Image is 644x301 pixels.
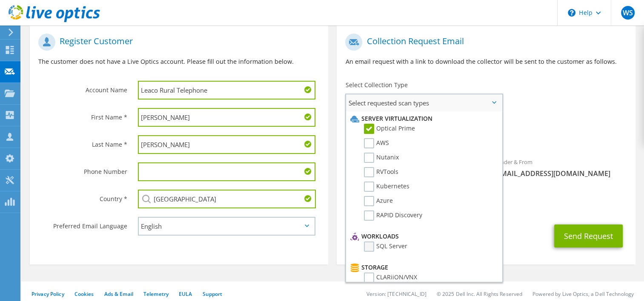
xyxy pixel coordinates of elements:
[364,138,389,148] label: AWS
[364,167,398,177] label: RVTools
[621,6,635,20] span: WS
[532,290,634,298] li: Powered by Live Optics, a Dell Technology
[495,169,627,178] span: [EMAIL_ADDRESS][DOMAIN_NAME]
[31,290,64,298] a: Privacy Policy
[364,273,417,283] label: CLARiiON/VNX
[486,153,635,182] div: Sender & From
[364,210,422,221] label: RAPID Discovery
[345,57,627,66] p: An email request with a link to download the collector will be sent to the customer as follows.
[364,124,415,134] label: Optical Prime
[38,135,127,149] label: Last Name *
[568,9,575,17] svg: \n
[345,81,407,89] label: Select Collection Type
[364,241,407,252] label: SQL Server
[364,153,399,163] label: Nutanix
[364,182,409,192] label: Kubernetes
[38,34,315,51] h1: Register Customer
[38,108,127,122] label: First Name *
[38,190,127,203] label: Country *
[38,81,127,94] label: Account Name
[348,114,497,124] li: Server Virtualization
[38,162,127,176] label: Phone Number
[74,290,94,298] a: Cookies
[337,153,486,182] div: To
[346,94,501,111] span: Select requested scan types
[554,224,623,247] button: Send Request
[337,115,635,149] div: Requested Collections
[104,290,133,298] a: Ads & Email
[202,290,222,298] a: Support
[38,217,127,230] label: Preferred Email Language
[337,187,635,216] div: CC & Reply To
[364,196,393,206] label: Azure
[38,57,320,66] p: The customer does not have a Live Optics account. Please fill out the information below.
[345,34,622,51] h1: Collection Request Email
[143,290,169,298] a: Telemetry
[179,290,192,298] a: EULA
[437,290,522,298] li: © 2025 Dell Inc. All Rights Reserved
[348,262,497,273] li: Storage
[348,231,497,241] li: Workloads
[366,290,426,298] li: Version: [TECHNICAL_ID]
